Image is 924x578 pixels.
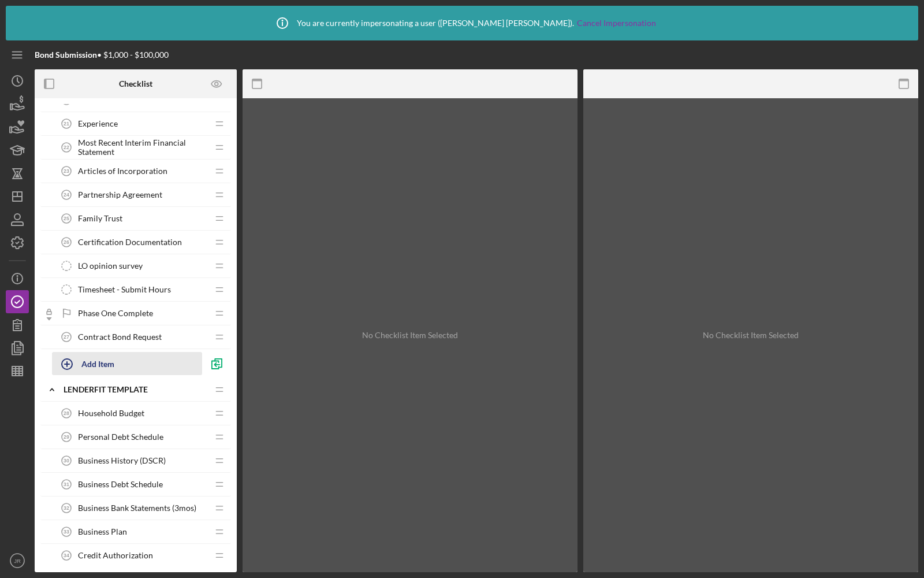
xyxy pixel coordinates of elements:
span: Personal Debt Schedule [78,432,163,442]
span: Contract Bond Request [78,332,162,342]
span: Credit Authorization [78,551,153,560]
tspan: 23 [64,168,69,174]
div: No Checklist Item Selected [362,331,458,340]
span: Business Debt Schedule [78,480,163,489]
span: Phase One Complete [78,309,153,318]
span: Most Recent Interim Financial Statement [78,138,208,157]
span: LO opinion survey [78,261,143,271]
tspan: 28 [64,410,69,416]
button: Preview as [204,71,230,97]
tspan: 29 [64,434,69,440]
div: • $1,000 - $100,000 [35,50,169,60]
div: Lenderfit Template [64,385,208,394]
span: Business History (DSCR) [78,456,166,465]
tspan: 26 [64,239,69,245]
tspan: 31 [64,481,69,487]
tspan: 22 [64,144,69,150]
span: Timesheet - Submit Hours [78,285,171,294]
span: Business Plan [78,527,127,536]
b: Checklist [119,79,152,88]
div: No Checklist Item Selected [703,331,799,340]
tspan: 32 [64,505,69,511]
span: Business Bank Statements (3mos) [78,503,196,513]
span: Certification Documentation [78,238,182,247]
tspan: 34 [64,553,69,558]
tspan: 30 [64,458,69,464]
span: Experience [78,119,118,128]
button: JR [6,549,29,572]
div: Add Item [81,353,114,375]
tspan: 33 [64,529,69,535]
tspan: 21 [64,121,69,127]
tspan: 27 [64,334,69,340]
tspan: 25 [64,216,69,221]
button: Add Item [52,352,202,375]
span: Articles of Incorporation [78,166,167,176]
b: Bond Submission [35,50,97,60]
a: Cancel Impersonation [577,18,656,28]
span: Household Budget [78,409,144,418]
div: You are currently impersonating a user ( [PERSON_NAME] [PERSON_NAME] ). [268,9,656,38]
span: Family Trust [78,214,122,223]
span: Partnership Agreement [78,190,162,199]
tspan: 24 [64,192,69,198]
text: JR [14,558,21,564]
